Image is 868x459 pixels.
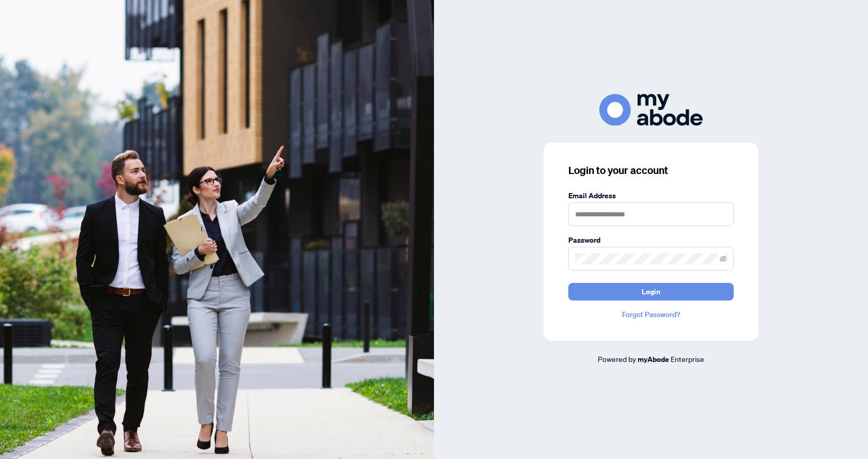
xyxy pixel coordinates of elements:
[671,354,704,363] span: Enterprise
[568,190,734,201] label: Email Address
[568,283,734,300] button: Login
[599,94,703,125] img: ma-logo
[598,354,636,363] span: Powered by
[720,255,727,262] span: eye-invisible
[568,163,734,178] h3: Login to your account
[638,354,669,365] a: myAbode
[568,234,734,246] label: Password
[568,309,734,320] a: Forgot Password?
[642,283,660,300] span: Login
